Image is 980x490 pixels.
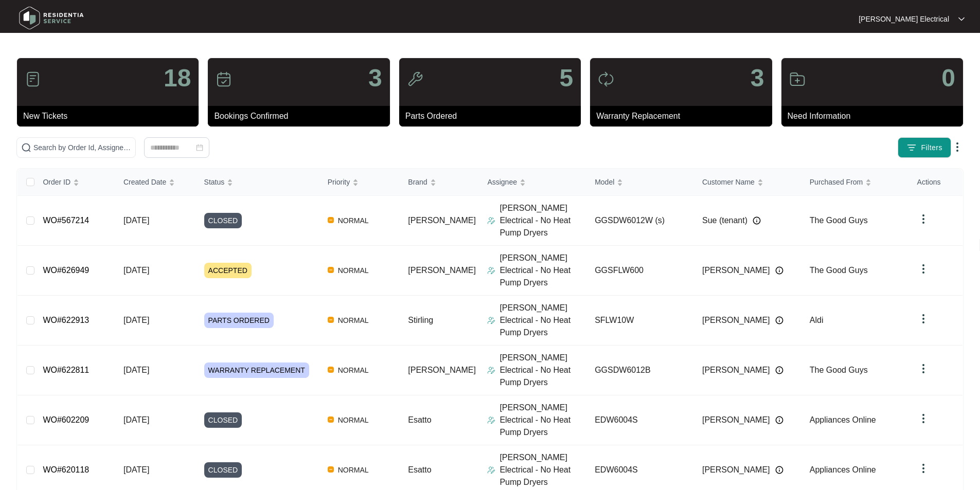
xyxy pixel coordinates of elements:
a: WO#602209 [43,415,89,424]
img: icon [598,71,614,87]
img: Assigner Icon [487,366,495,374]
td: EDW6004S [586,395,694,445]
th: Model [586,169,694,196]
span: [PERSON_NAME] [702,414,770,426]
img: search-icon [21,142,31,153]
p: New Tickets [23,110,199,122]
img: icon [407,71,423,87]
p: Parts Ordered [405,110,581,122]
p: 5 [559,66,573,90]
span: The Good Guys [810,366,868,374]
span: CLOSED [204,412,242,428]
p: 18 [164,66,191,90]
input: Search by Order Id, Assignee Name, Customer Name, Brand and Model [33,142,131,153]
img: dropdown arrow [917,313,930,325]
p: [PERSON_NAME] Electrical - No Heat Pump Dryers [500,302,586,339]
img: Assigner Icon [487,466,495,474]
img: dropdown arrow [917,263,930,275]
td: GGSDW6012B [586,346,694,395]
img: Info icon [775,466,783,474]
span: Brand [408,176,427,188]
span: [DATE] [123,316,149,324]
span: Order ID [43,176,70,188]
img: dropdown arrow [917,412,930,425]
span: PARTS ORDERED [204,313,274,328]
img: dropdown arrow [917,362,930,375]
th: Created Date [115,169,196,196]
button: filter iconFilters [898,137,951,158]
span: Appliances Online [810,415,876,424]
span: [PERSON_NAME] [702,464,770,476]
span: Customer Name [702,176,755,188]
span: Appliances Online [810,465,876,474]
th: Customer Name [694,169,801,196]
a: WO#622913 [43,316,89,324]
p: [PERSON_NAME] Electrical - No Heat Pump Dryers [500,451,586,488]
p: 3 [368,66,382,90]
img: dropdown arrow [958,16,965,22]
span: NORMAL [334,364,373,376]
img: Info icon [775,266,783,275]
span: ACCEPTED [204,263,252,278]
span: [PERSON_NAME] [408,216,476,225]
img: residentia service logo [15,3,87,33]
img: icon [789,71,806,87]
span: Esatto [408,415,431,424]
img: dropdown arrow [917,213,930,225]
th: Purchased From [801,169,909,196]
td: GGSFLW600 [586,246,694,296]
th: Status [196,169,319,196]
img: Vercel Logo [328,267,334,273]
span: Purchased From [810,176,863,188]
img: Info icon [775,416,783,424]
th: Priority [319,169,400,196]
span: CLOSED [204,213,242,228]
span: Assignee [487,176,517,188]
span: [PERSON_NAME] [702,264,770,277]
img: Vercel Logo [328,317,334,323]
span: [PERSON_NAME] [408,366,476,374]
span: [DATE] [123,266,149,275]
a: WO#620118 [43,465,89,474]
span: [PERSON_NAME] [702,314,770,326]
span: NORMAL [334,464,373,476]
img: Assigner Icon [487,316,495,324]
p: Bookings Confirmed [214,110,389,122]
img: Vercel Logo [328,217,334,223]
span: NORMAL [334,264,373,277]
img: Vercel Logo [328,367,334,373]
span: NORMAL [334,414,373,426]
a: WO#567214 [43,216,89,225]
span: The Good Guys [810,216,868,225]
p: [PERSON_NAME] Electrical - No Heat Pump Dryers [500,202,586,239]
img: Info icon [775,366,783,374]
p: Need Information [788,110,963,122]
p: [PERSON_NAME] Electrical [859,14,949,24]
span: [DATE] [123,216,149,225]
img: Vercel Logo [328,466,334,473]
span: [PERSON_NAME] [408,266,476,275]
span: The Good Guys [810,266,868,275]
img: Info icon [775,316,783,324]
span: Stirling [408,316,433,324]
p: 3 [751,66,764,90]
p: 0 [941,66,955,90]
span: [DATE] [123,465,149,474]
img: dropdown arrow [951,141,964,153]
th: Order ID [34,169,115,196]
span: WARRANTY REPLACEMENT [204,362,309,378]
span: Status [204,176,225,188]
span: NORMAL [334,314,373,326]
td: GGSDW6012W (s) [586,196,694,246]
p: [PERSON_NAME] Electrical - No Heat Pump Dryers [500,252,586,289]
span: CLOSED [204,462,242,478]
p: [PERSON_NAME] Electrical - No Heat Pump Dryers [500,352,586,389]
a: WO#622811 [43,366,89,374]
a: WO#626949 [43,266,89,275]
td: SFLW10W [586,296,694,346]
span: Created Date [123,176,166,188]
span: [PERSON_NAME] [702,364,770,376]
span: Filters [921,142,942,153]
img: Assigner Icon [487,416,495,424]
img: dropdown arrow [917,462,930,475]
